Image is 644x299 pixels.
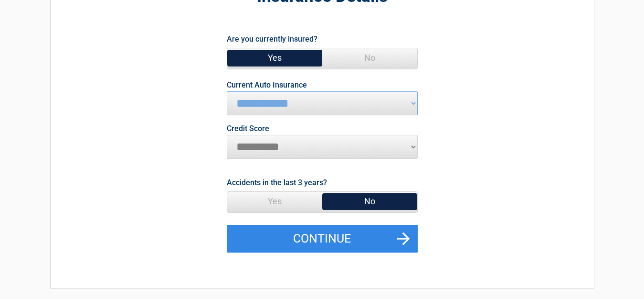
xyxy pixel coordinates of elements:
[227,176,327,189] label: Accidents in the last 3 years?
[227,225,418,253] button: Continue
[227,192,322,211] span: Yes
[227,33,317,45] label: Are you currently insured?
[227,125,269,133] label: Credit Score
[227,81,307,89] label: Current Auto Insurance
[227,48,322,67] span: Yes
[322,48,417,67] span: No
[322,192,417,211] span: No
